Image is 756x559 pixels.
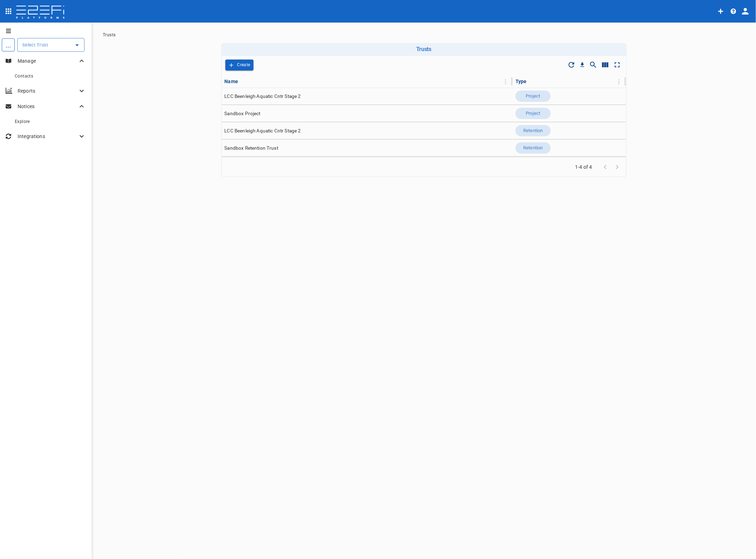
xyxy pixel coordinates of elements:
[225,60,254,70] button: Create
[224,46,624,52] h6: Trusts
[225,145,278,151] span: Sandbox Retention Trust
[225,93,301,100] span: LCC Beenleigh Aquatic Cntr Stage 2
[225,128,301,134] span: LCC Beenleigh Aquatic Cntr Stage 2
[587,59,599,71] button: Show/Hide search
[103,32,745,37] nav: breadcrumb
[18,133,77,140] p: Integrations
[225,110,261,117] span: Sandbox Project
[500,76,511,87] button: Column Actions
[522,110,545,117] span: Project
[573,163,595,170] span: 1-4 of 4
[611,163,623,170] span: Go to next page
[18,87,77,94] p: Reports
[72,40,82,50] button: Open
[519,128,547,134] span: Retention
[577,60,587,70] button: Download CSV
[2,38,15,51] div: ...
[599,163,611,170] span: Go to previous page
[15,74,33,79] span: Contacts
[611,59,623,71] button: Toggle full screen
[566,59,577,71] span: Refresh Data
[20,41,71,49] input: Select Trust
[225,77,238,86] div: Name
[237,61,250,69] p: Create
[599,59,611,71] button: Show/Hide columns
[613,76,625,87] button: Column Actions
[15,119,30,124] span: Explore
[103,32,115,37] a: Trusts
[516,77,527,86] div: Type
[18,103,77,110] p: Notices
[18,57,77,64] p: Manage
[225,60,254,70] span: Add Trust
[519,145,547,151] span: Retention
[522,93,545,100] span: Project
